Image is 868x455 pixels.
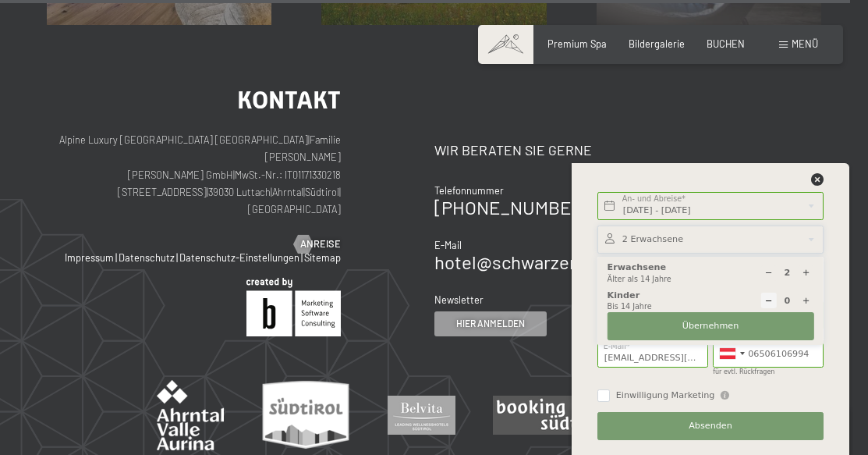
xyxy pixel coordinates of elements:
[608,312,814,340] button: Übernehmen
[597,412,824,440] button: Absenden
[233,169,235,181] span: |
[434,251,660,273] a: hotel@schwarzenstein.com
[294,237,341,251] a: Anreise
[65,251,114,264] a: Impressum
[434,184,504,197] span: Telefonnummer
[303,186,305,198] span: |
[456,317,525,330] span: Hier anmelden
[434,141,592,158] span: Wir beraten Sie gerne
[629,37,685,50] a: Bildergalerie
[47,131,341,219] p: Alpine Luxury [GEOGRAPHIC_DATA] [GEOGRAPHIC_DATA] Familie [PERSON_NAME] [PERSON_NAME] GmbH MwSt.-...
[713,339,824,368] input: 0664 123456
[547,37,607,50] a: Premium Spa
[713,368,774,375] label: für evtl. Rückfragen
[300,237,341,251] span: Anreise
[119,251,175,264] a: Datenschutz
[714,340,749,367] div: Austria (Österreich): +43
[301,251,303,264] span: |
[792,37,818,50] span: Menü
[207,186,208,198] span: |
[308,133,310,146] span: |
[246,278,341,336] img: Brandnamic GmbH | Leading Hospitality Solutions
[434,293,484,306] span: Newsletter
[176,251,178,264] span: |
[616,389,715,402] span: Einwilligung Marketing
[434,239,462,251] span: E-Mail
[237,85,341,115] span: Kontakt
[689,420,732,432] span: Absenden
[304,251,341,264] a: Sitemap
[434,196,590,219] a: [PHONE_NUMBER]
[339,186,341,198] span: |
[179,251,299,264] a: Datenschutz-Einstellungen
[707,37,745,50] a: BUCHEN
[271,186,272,198] span: |
[682,320,739,332] span: Übernehmen
[115,251,117,264] span: |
